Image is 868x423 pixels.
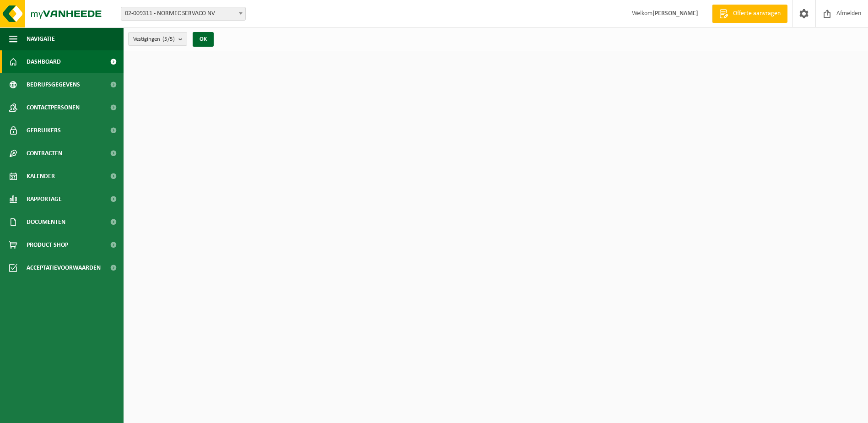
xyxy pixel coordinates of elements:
span: Dashboard [27,50,61,73]
span: Contracten [27,142,62,165]
span: Navigatie [27,27,55,50]
span: Documenten [27,211,65,233]
span: Rapportage [27,188,62,211]
button: OK [193,32,214,47]
span: Offerte aanvragen [731,9,783,18]
span: Contactpersonen [27,96,80,119]
count: (5/5) [162,36,175,42]
button: Vestigingen(5/5) [128,32,187,46]
span: Acceptatievoorwaarden [27,256,101,279]
strong: [PERSON_NAME] [652,10,698,17]
span: 02-009311 - NORMEC SERVACO NV [121,7,245,20]
a: Offerte aanvragen [712,5,787,23]
span: Bedrijfsgegevens [27,73,80,96]
span: Vestigingen [133,33,175,46]
span: Gebruikers [27,119,61,142]
span: Kalender [27,165,55,188]
span: Product Shop [27,233,68,256]
span: 02-009311 - NORMEC SERVACO NV [121,7,246,21]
